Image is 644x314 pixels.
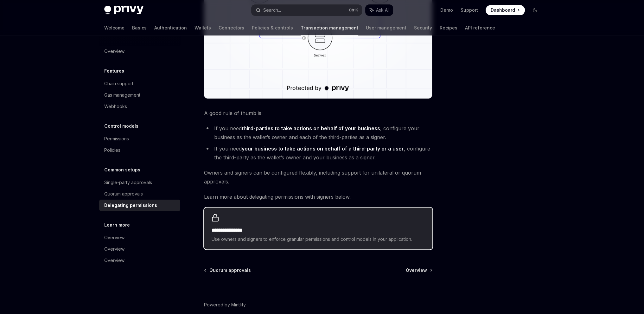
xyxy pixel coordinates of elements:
div: Overview [104,234,124,241]
h5: Common setups [104,166,140,174]
div: Single-party approvals [104,179,152,186]
a: Permissions [99,133,180,144]
a: Overview [99,255,180,266]
a: Dashboard [486,5,525,15]
div: Policies [104,146,120,154]
button: Ask AI [365,4,393,16]
span: Owners and signers can be configured flexibly, including support for unilateral or quorum approvals. [204,168,432,186]
span: Ask AI [376,7,389,13]
a: Authentication [154,20,187,35]
a: API reference [465,20,495,35]
a: Powered by Mintlify [204,302,246,308]
div: Delegating permissions [104,202,157,209]
strong: third-parties to take actions on behalf of your business [242,125,380,131]
a: Quorum approvals [99,188,180,200]
button: Toggle dark mode [530,5,540,15]
img: dark logo [104,6,143,15]
li: If you need , configure your business as the wallet’s owner and each of the third-parties as a si... [204,124,432,142]
a: **** **** **** *Use owners and signers to enforce granular permissions and control models in your... [204,208,432,249]
div: Quorum approvals [104,190,143,198]
button: Search...CtrlK [251,4,362,16]
div: Webhooks [104,103,127,110]
a: Overview [99,243,180,255]
a: Webhooks [99,101,180,112]
strong: your business to take actions on behalf of a third-party or a user [242,145,404,152]
a: Policies & controls [252,20,293,35]
span: Use owners and signers to enforce granular permissions and control models in your application. [212,235,425,243]
span: A good rule of thumb is: [204,109,432,118]
a: Basics [132,20,147,35]
div: Search... [263,6,281,14]
a: Single-party approvals [99,177,180,188]
div: Gas management [104,91,140,99]
div: Overview [104,245,124,253]
a: Support [461,7,478,13]
div: Permissions [104,135,129,143]
a: Delegating permissions [99,200,180,211]
a: Overview [99,46,180,57]
span: Quorum approvals [209,267,251,273]
a: Wallets [194,20,211,35]
h5: Features [104,67,124,75]
span: Learn more about delegating permissions with signers below. [204,192,432,201]
a: Chain support [99,78,180,89]
span: Overview [406,267,427,273]
a: Security [414,20,432,35]
a: Welcome [104,20,124,35]
div: Overview [104,48,124,55]
a: Overview [99,232,180,243]
div: Chain support [104,80,133,87]
a: Gas management [99,89,180,101]
li: If you need , configure the third-party as the wallet’s owner and your business as a signer. [204,144,432,162]
a: Policies [99,144,180,156]
a: Connectors [219,20,244,35]
span: Ctrl K [349,8,358,13]
a: Transaction management [301,20,358,35]
a: Overview [406,267,432,273]
h5: Control models [104,122,138,130]
h5: Learn more [104,221,130,229]
a: Demo [440,7,453,13]
span: Dashboard [491,7,515,13]
a: Quorum approvals [205,267,251,273]
a: User management [366,20,406,35]
a: Recipes [440,20,457,35]
div: Overview [104,257,124,264]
